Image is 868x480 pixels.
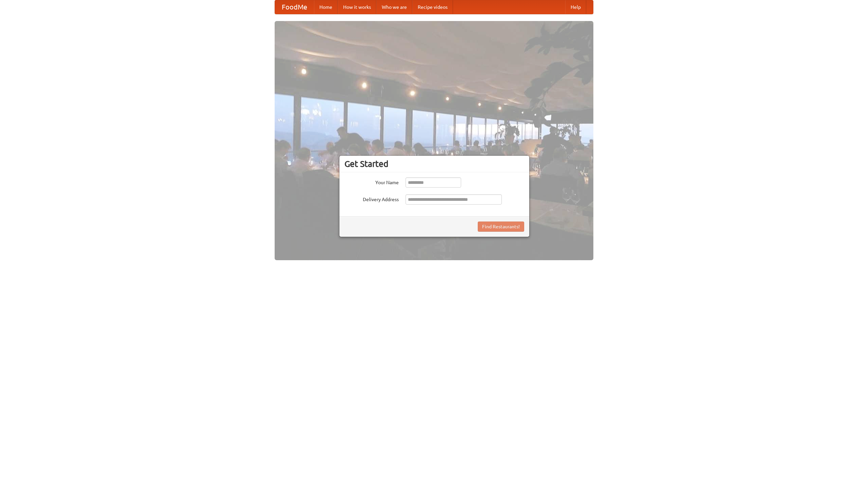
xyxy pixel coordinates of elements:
label: Your Name [344,177,399,186]
a: FoodMe [275,0,314,14]
a: Recipe videos [412,0,453,14]
a: Who we are [376,0,412,14]
label: Delivery Address [344,194,399,203]
a: Help [565,0,586,14]
h3: Get Started [344,159,524,169]
a: Home [314,0,338,14]
button: Find Restaurants! [478,222,524,232]
a: How it works [338,0,376,14]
